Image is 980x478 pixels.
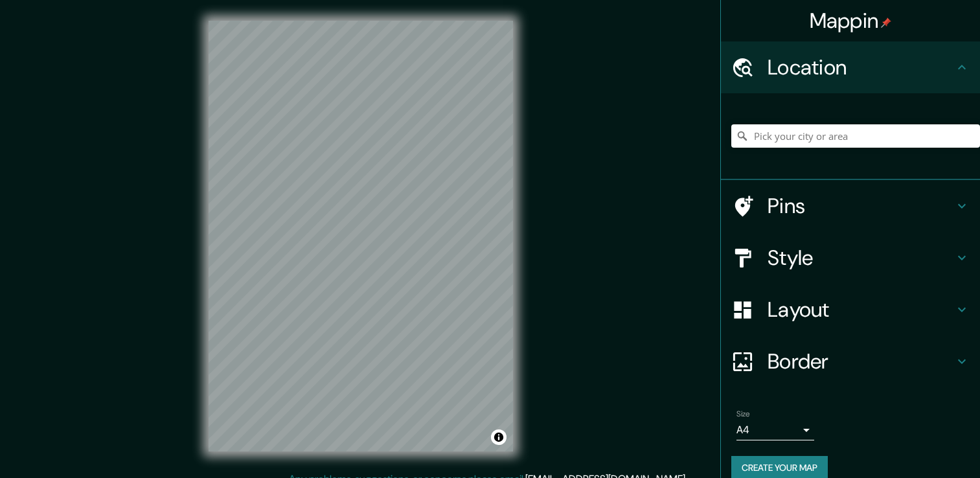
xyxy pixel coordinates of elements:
[768,54,954,80] h4: Location
[491,429,507,445] button: Toggle attribution
[810,8,892,34] h4: Mappin
[881,17,891,28] img: pin-icon.png
[768,193,954,219] h4: Pins
[721,284,980,336] div: Layout
[721,41,980,93] div: Location
[768,245,954,271] h4: Style
[736,409,750,420] label: Size
[721,232,980,284] div: Style
[736,420,814,440] div: A4
[731,124,980,148] input: Pick your city or area
[721,180,980,232] div: Pins
[768,297,954,323] h4: Layout
[865,427,966,464] iframe: Help widget launcher
[209,21,513,451] canvas: Map
[721,336,980,387] div: Border
[768,348,954,374] h4: Border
